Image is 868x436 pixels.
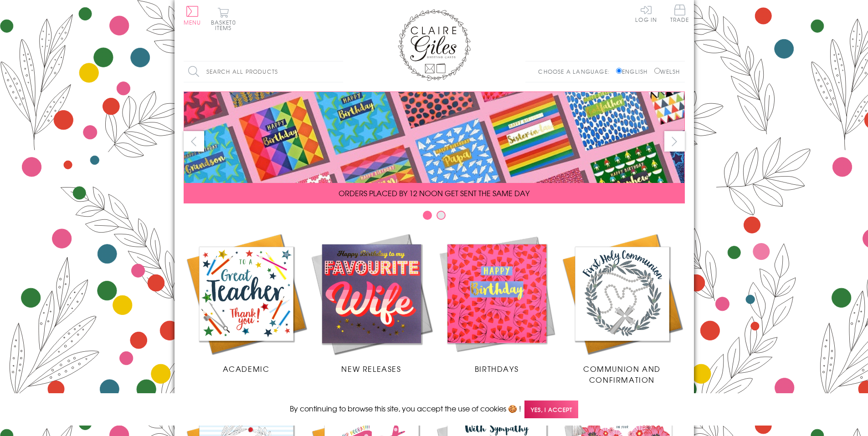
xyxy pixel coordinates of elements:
[670,5,689,24] a: Trade
[423,211,432,220] button: Carousel Page 1 (Current Slide)
[434,231,560,374] a: Birthdays
[670,5,689,22] span: Trade
[437,211,446,220] button: Carousel Page 2
[664,131,685,152] button: next
[184,231,309,374] a: Academic
[583,363,661,385] span: Communion and Confirmation
[616,68,622,74] input: English
[184,61,343,82] input: Search all products
[560,231,685,385] a: Communion and Confirmation
[309,231,434,374] a: New Releases
[635,5,657,22] a: Log In
[654,67,680,76] label: Welsh
[475,363,519,374] span: Birthdays
[654,68,660,74] input: Welsh
[223,363,270,374] span: Academic
[538,67,614,76] p: Choose a language:
[211,7,236,30] button: Basket0 items
[184,131,204,152] button: prev
[184,18,201,26] span: Menu
[334,61,343,82] input: Search
[398,9,471,81] img: Claire Giles Greetings Cards
[339,188,529,198] span: ORDERS PLACED BY 12 NOON GET SENT THE SAME DAY
[184,210,685,224] div: Carousel Pagination
[524,401,578,418] span: Yes, I accept
[616,67,652,76] label: English
[184,6,201,25] button: Menu
[215,18,236,32] span: 0 items
[341,363,401,374] span: New Releases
